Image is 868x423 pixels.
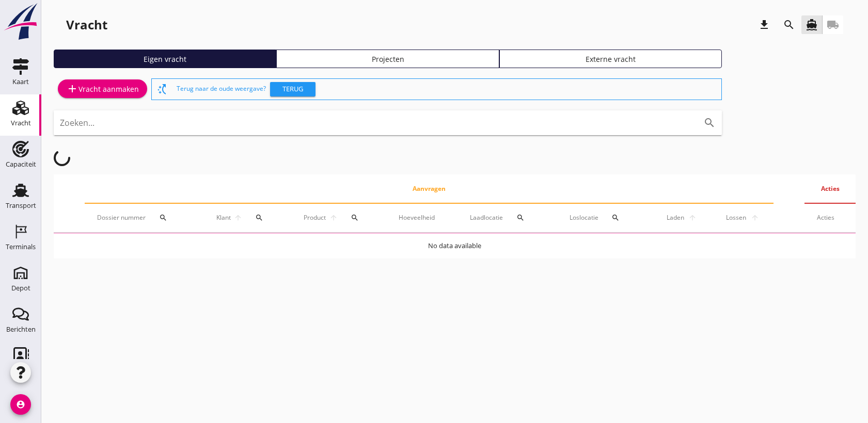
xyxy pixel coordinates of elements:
[10,394,31,415] i: account_circle
[6,161,36,168] div: Capaciteit
[11,120,31,126] div: Vracht
[686,214,699,222] i: arrow_upward
[66,83,139,95] div: Vracht aanmaken
[270,82,315,96] button: Terug
[58,79,147,98] a: Vracht aanmaken
[806,19,818,31] i: directions_boat
[159,214,167,222] i: search
[470,205,545,230] div: Laadlocatie
[817,213,843,222] div: Acties
[6,202,36,209] div: Transport
[611,214,620,222] i: search
[664,213,686,222] span: Laden
[351,214,359,222] i: search
[12,78,29,85] div: Kaart
[504,54,717,64] div: Externe vracht
[6,326,36,333] div: Berichten
[255,214,263,222] i: search
[66,17,107,33] div: Vracht
[703,117,716,129] i: search
[281,54,494,64] div: Projecten
[58,54,272,64] div: Eigen vracht
[60,115,687,131] input: Zoeken...
[2,3,39,41] img: logo-small.a267ee39.svg
[66,83,78,95] i: add
[54,50,276,68] a: Eigen vracht
[783,19,795,31] i: search
[804,174,856,203] th: Acties
[156,83,168,95] i: switch_access_shortcut
[570,205,639,230] div: Loslocatie
[399,213,446,222] div: Hoeveelheid
[758,19,770,31] i: download
[177,79,717,100] div: Terug naar de oude weergave?
[215,213,232,222] span: Klant
[274,84,311,94] div: Terug
[748,214,761,222] i: arrow_upward
[328,214,340,222] i: arrow_upward
[54,234,856,258] td: No data available
[723,213,748,222] span: Lossen
[85,174,774,203] th: Aanvragen
[232,214,244,222] i: arrow_upward
[11,285,30,291] div: Depot
[827,19,839,31] i: local_shipping
[6,243,36,250] div: Terminals
[516,214,525,222] i: search
[499,50,722,68] a: Externe vracht
[276,50,499,68] a: Projecten
[97,205,190,230] div: Dossier nummer
[302,213,328,222] span: Product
